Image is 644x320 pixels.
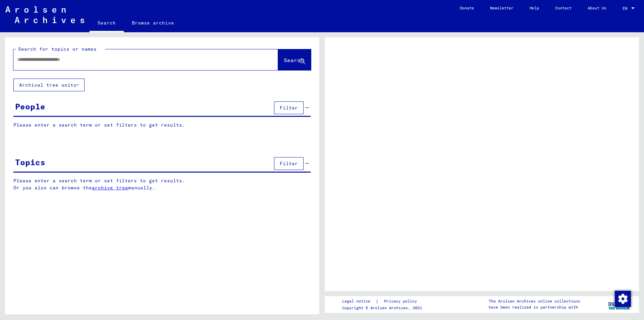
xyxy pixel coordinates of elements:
[18,46,97,52] mat-label: Search for topics or names
[13,122,311,129] p: Please enter a search term or set filters to get results.
[15,100,45,112] div: People
[278,49,311,70] button: Search
[274,101,304,114] button: Filter
[284,57,304,63] span: Search
[342,305,425,311] p: Copyright © Arolsen Archives, 2021
[342,298,425,305] div: |
[5,6,84,23] img: Arolsen_neg.svg
[13,177,311,191] p: Please enter a search term or set filters to get results. Or you also can browse the manually.
[13,79,85,91] button: Archival tree units
[342,298,376,305] a: Legal notice
[90,15,124,32] a: Search
[607,296,632,313] img: yv_logo.png
[15,156,45,168] div: Topics
[489,304,580,310] p: have been realized in partnership with
[280,161,298,167] span: Filter
[379,298,425,305] a: Privacy policy
[489,298,580,304] p: The Arolsen Archives online collections
[92,185,128,191] a: archive tree
[623,6,630,11] span: EN
[274,157,304,170] button: Filter
[280,105,298,111] span: Filter
[124,15,182,31] a: Browse archive
[615,291,631,307] img: Change consent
